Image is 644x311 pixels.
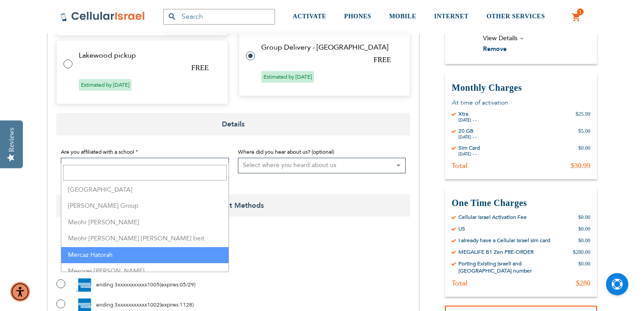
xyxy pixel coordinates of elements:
[452,197,590,209] h3: One Time Charges
[163,9,275,25] input: Search
[344,13,372,20] span: PHONES
[56,194,410,217] span: Payment Methods
[63,165,227,181] input: Search
[458,144,480,151] div: Sim Card
[180,281,194,288] span: 05/29
[373,56,391,63] span: FREE
[578,225,590,232] div: $0.00
[96,281,113,288] span: ending
[56,113,410,135] span: Details
[572,12,581,23] a: 1
[389,13,416,20] span: MOBILE
[578,237,590,244] div: $0.00
[579,8,582,16] span: 1
[578,214,590,221] div: $0.00
[293,13,326,20] span: ACTIVATE
[458,214,527,221] div: Cellular Israel Activation Fee
[261,43,399,51] td: Group Delivery - [GEOGRAPHIC_DATA]
[60,11,145,22] img: Cellular Israel Logo
[180,301,192,308] span: 1128
[452,82,590,94] h3: Monthly Charges
[458,134,477,140] div: [DATE] - -
[79,79,131,91] span: Estimated by [DATE]
[61,182,229,198] li: [GEOGRAPHIC_DATA]
[576,110,590,123] div: $25.99
[96,301,113,308] span: ending
[458,110,477,118] div: Xtra
[487,13,545,20] span: OTHER SERVICES
[114,301,160,308] span: 3xxxxxxxxxxx1002
[452,161,467,170] div: Total
[573,248,590,256] div: $280.00
[56,237,192,272] iframe: reCAPTCHA
[452,98,590,107] p: At time of activation
[61,214,229,231] li: Meohr [PERSON_NAME]
[452,279,467,288] div: Total
[458,260,572,274] div: Porting Existing Israeli and [GEOGRAPHIC_DATA] number
[79,51,217,59] td: Lakewood pickup
[61,263,229,280] li: Mesores [PERSON_NAME]
[61,198,229,214] li: [PERSON_NAME] Group
[458,248,534,256] div: MEGALIFE B1 Zen PRE-ORDER
[571,161,590,170] div: $30.99
[483,45,507,53] span: Remove
[8,127,16,152] div: Reviews
[576,279,590,288] div: $280
[458,127,477,134] div: 20 GB
[261,71,314,83] span: Estimated by [DATE]
[458,118,477,123] div: [DATE] - -
[61,148,134,155] span: Are you affiliated with a school
[578,144,590,157] div: $0.00
[238,148,334,155] span: Where did you hear about us? (optional)
[458,151,480,157] div: [DATE] - -
[578,260,590,274] div: $0.00
[161,301,178,308] span: expires
[191,64,209,71] span: FREE
[434,13,469,20] span: INTERNET
[10,282,30,302] div: Accessibility Menu
[114,281,160,288] span: 3xxxxxxxxxxx1005
[458,237,550,244] div: I already have a Cellular Israel sim card
[74,278,95,292] img: American Express
[458,225,465,232] div: US
[56,278,195,292] label: ( : )
[61,247,229,264] li: Mercaz Hatorah
[61,231,229,247] li: Meohr [PERSON_NAME] [PERSON_NAME] beit
[161,281,178,288] span: expires
[483,34,517,42] span: View Details
[578,127,590,140] div: $5.00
